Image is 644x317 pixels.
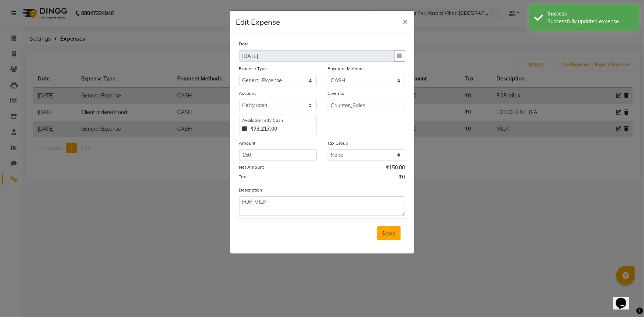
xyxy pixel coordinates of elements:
span: × [403,15,408,27]
label: Date [239,41,249,47]
label: Tax Group [328,140,348,147]
label: Amount [239,140,256,147]
div: Available Petty Cash [242,117,313,124]
iframe: chat widget [613,287,637,310]
label: Net Amount [239,164,264,170]
label: Payment Methods [328,65,365,72]
h5: Edit Expense [236,17,280,28]
span: ₹150.00 [386,164,405,173]
strong: ₹73,217.00 [251,125,278,133]
label: Expense Type [239,65,267,72]
label: Tax [239,173,246,180]
label: Account [239,90,256,97]
div: Successfully updated expense. [547,18,634,25]
button: Save [377,226,401,240]
label: Given to [328,90,345,97]
span: Save [382,230,396,237]
input: Amount [239,149,317,161]
div: Success [547,10,634,18]
span: ₹0 [399,173,405,183]
label: Description [239,187,262,193]
button: Close [397,11,414,31]
input: Given to [328,100,405,111]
